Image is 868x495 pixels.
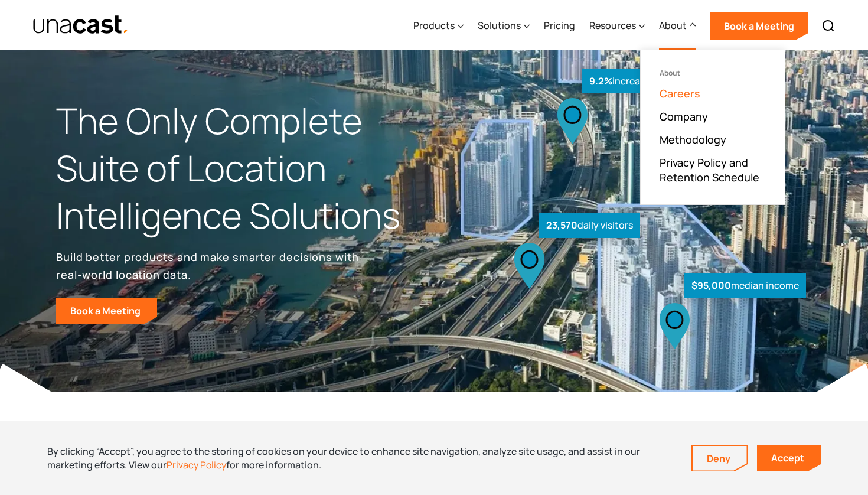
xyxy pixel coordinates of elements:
div: Products [413,18,455,32]
a: Careers [660,86,700,100]
div: Resources [589,2,645,50]
a: Company [660,109,708,123]
div: By clicking “Accept”, you agree to the storing of cookies on your device to enhance site navigati... [47,445,674,471]
div: increase in foot traffic [582,69,717,94]
strong: 23,570 [546,219,577,232]
a: Methodology [660,132,726,146]
a: Book a Meeting [710,12,808,40]
div: Solutions [478,18,521,32]
a: Pricing [544,2,575,50]
img: Search icon [821,19,836,33]
div: Solutions [478,2,530,50]
div: Products [413,2,464,50]
div: median income [684,273,806,298]
nav: About [640,50,785,205]
div: About [659,2,696,50]
div: About [659,18,687,32]
p: Build better products and make smarter decisions with real-world location data. [56,248,363,284]
a: Book a Meeting [56,298,157,324]
h1: The Only Complete Suite of Location Intelligence Solutions [56,97,434,239]
a: Accept [757,445,821,471]
div: Resources [589,18,636,32]
a: Privacy Policy [167,458,226,471]
strong: $95,000 [691,279,731,292]
a: Privacy Policy and Retention Schedule [660,155,766,185]
a: Deny [693,446,747,471]
strong: 9.2% [589,74,612,87]
div: daily visitors [539,213,640,238]
img: Unacast text logo [32,15,129,35]
div: About [660,69,766,77]
a: home [32,15,129,35]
